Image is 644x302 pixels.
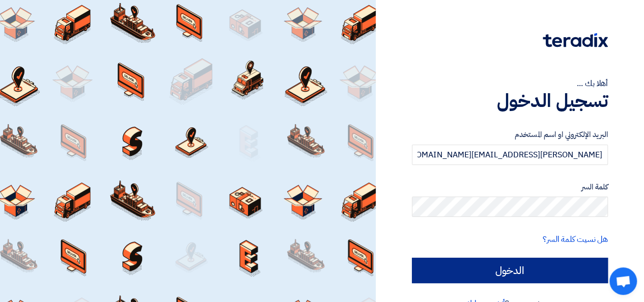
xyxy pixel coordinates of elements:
[412,90,608,112] h1: تسجيل الدخول
[543,233,608,245] a: هل نسيت كلمة السر؟
[412,77,608,90] div: أهلا بك ...
[412,129,608,141] label: البريد الإلكتروني او اسم المستخدم
[543,33,608,47] img: Teradix logo
[412,145,608,165] input: أدخل بريد العمل الإلكتروني او اسم المستخدم الخاص بك ...
[609,267,637,295] div: Open chat
[412,181,608,193] label: كلمة السر
[412,258,608,283] input: الدخول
